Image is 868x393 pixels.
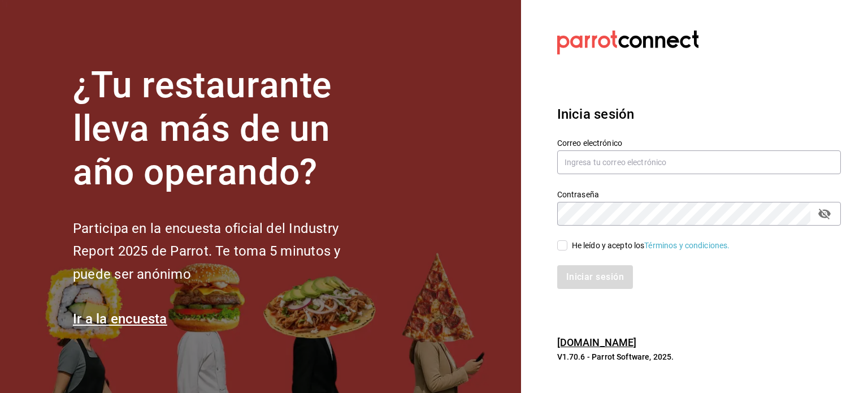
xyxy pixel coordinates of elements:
[557,139,841,147] label: Correo electrónico
[815,204,834,223] button: passwordField
[557,104,841,124] h3: Inicia sesión
[73,64,378,194] h1: ¿Tu restaurante lleva más de un año operando?
[557,150,841,174] input: Ingresa tu correo electrónico
[557,336,637,348] a: [DOMAIN_NAME]
[572,240,730,252] div: He leído y acepto los
[73,217,378,286] h2: Participa en la encuesta oficial del Industry Report 2025 de Parrot. Te toma 5 minutos y puede se...
[557,351,841,362] p: V1.70.6 - Parrot Software, 2025.
[73,311,167,327] a: Ir a la encuesta
[644,241,730,250] a: Términos y condiciones.
[557,191,841,198] label: Contraseña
